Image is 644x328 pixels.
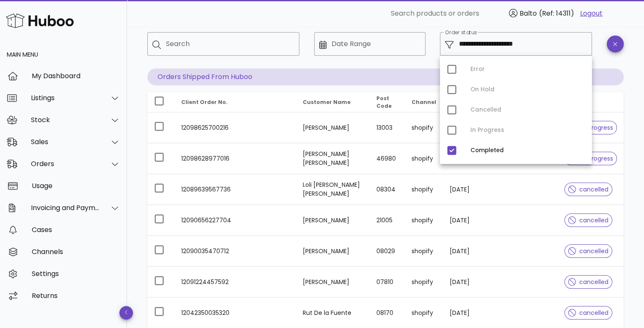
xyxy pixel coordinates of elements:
[31,138,100,146] div: Sales
[370,205,405,236] td: 21005
[32,72,120,80] div: My Dashboard
[181,98,228,106] span: Client Order No.
[32,292,120,300] div: Returns
[405,92,443,112] th: Channel
[296,267,370,298] td: [PERSON_NAME]
[174,205,296,236] td: 12090656227704
[296,143,370,174] td: [PERSON_NAME] [PERSON_NAME]
[370,92,405,112] th: Post Code
[32,182,120,190] div: Usage
[174,112,296,143] td: 12098625700216
[370,143,405,174] td: 46980
[296,205,370,236] td: [PERSON_NAME]
[147,68,624,85] p: Orders Shipped From Huboo
[405,236,443,267] td: shopify
[412,98,436,106] span: Channel
[405,112,443,143] td: shopify
[32,248,120,256] div: Channels
[31,160,100,168] div: Orders
[376,95,392,109] span: Post Code
[568,217,608,223] span: cancelled
[174,236,296,267] td: 12090035470712
[405,205,443,236] td: shopify
[174,143,296,174] td: 12098628977016
[470,147,585,154] div: Completed
[370,267,405,298] td: 07810
[174,267,296,298] td: 12091224457592
[568,248,608,254] span: cancelled
[303,98,351,106] span: Customer Name
[31,116,100,124] div: Stock
[580,8,603,19] a: Logout
[443,205,481,236] td: [DATE]
[443,236,481,267] td: [DATE]
[296,174,370,205] td: Loli [PERSON_NAME] [PERSON_NAME]
[445,30,477,36] label: Order status
[296,92,370,112] th: Customer Name
[31,94,100,102] div: Listings
[568,310,608,316] span: cancelled
[32,270,120,278] div: Settings
[568,186,608,192] span: cancelled
[31,204,100,212] div: Invoicing and Payments
[568,279,608,285] span: cancelled
[405,267,443,298] td: shopify
[370,112,405,143] td: 13003
[520,8,537,18] span: Balto
[296,112,370,143] td: [PERSON_NAME]
[174,174,296,205] td: 12089639567736
[370,236,405,267] td: 08029
[443,174,481,205] td: [DATE]
[539,8,574,18] span: (Ref: 14311)
[370,174,405,205] td: 08304
[405,174,443,205] td: shopify
[32,226,120,234] div: Cases
[174,92,296,112] th: Client Order No.
[296,236,370,267] td: [PERSON_NAME]
[6,11,74,30] img: Huboo Logo
[405,143,443,174] td: shopify
[443,267,481,298] td: [DATE]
